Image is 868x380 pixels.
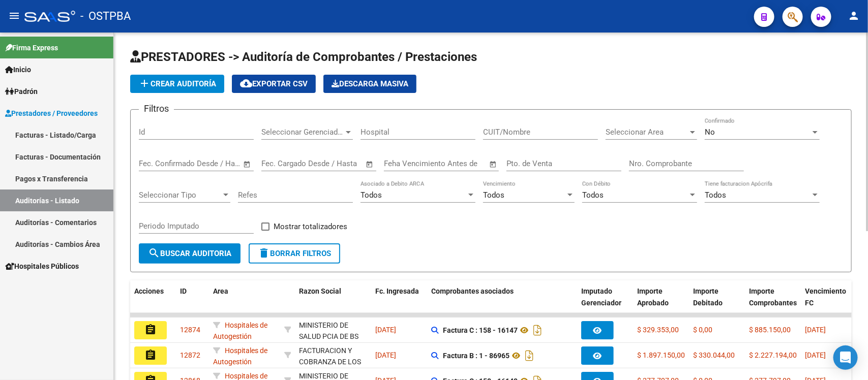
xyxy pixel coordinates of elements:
button: Crear Auditoría [130,75,224,93]
strong: Factura B : 1 - 86965 [443,352,510,360]
datatable-header-cell: ID [176,280,209,325]
datatable-header-cell: Area [209,280,280,325]
mat-icon: assignment [144,349,157,361]
span: PRESTADORES -> Auditoría de Comprobantes / Prestaciones [130,50,477,64]
span: Hospitales de Autogestión [213,321,267,341]
span: Importe Comprobantes [749,287,797,307]
span: Importe Aprobado [637,287,669,307]
input: Fecha fin [312,159,361,168]
span: $ 1.897.150,00 [637,351,685,359]
span: [DATE] [375,351,396,359]
span: Area [213,287,228,295]
span: Buscar Auditoria [148,249,231,258]
span: [DATE] [375,326,396,334]
datatable-header-cell: Importe Aprobado [633,280,689,325]
span: Importe Debitado [693,287,723,307]
span: $ 329.353,00 [637,326,679,334]
input: Fecha inicio [261,159,303,168]
span: $ 885.150,00 [749,326,791,334]
span: Imputado Gerenciador [581,287,621,307]
div: - 30715497456 [299,345,367,366]
span: Exportar CSV [240,79,308,88]
span: Fc. Ingresada [375,287,419,295]
button: Buscar Auditoria [139,243,241,264]
span: Todos [582,191,604,200]
div: MINISTERIO DE SALUD PCIA DE BS AS [299,320,367,354]
button: Open calendar [488,159,499,170]
span: [DATE] [805,351,826,359]
button: Borrar Filtros [249,243,340,264]
span: Mostrar totalizadores [274,220,347,233]
span: Acciones [134,287,164,295]
button: Descarga Masiva [323,75,416,93]
span: Firma Express [5,42,58,53]
input: Fecha inicio [139,159,180,168]
span: Hospitales de Autogestión [213,346,267,366]
span: - OSTPBA [80,5,131,27]
span: Razon Social [299,287,341,295]
input: Fecha fin [189,159,238,168]
span: 12874 [180,326,200,334]
span: Todos [483,191,504,200]
span: Vencimiento FC [805,287,846,307]
span: $ 0,00 [693,326,712,334]
button: Open calendar [242,159,253,170]
datatable-header-cell: Acciones [130,280,176,325]
span: $ 2.227.194,00 [749,351,797,359]
h3: Filtros [139,102,174,116]
datatable-header-cell: Razon Social [295,280,371,325]
mat-icon: person [848,10,860,22]
span: Prestadores / Proveedores [5,108,98,119]
mat-icon: delete [258,247,270,259]
datatable-header-cell: Comprobantes asociados [427,280,577,325]
span: Descarga Masiva [332,79,408,88]
span: Padrón [5,86,38,97]
button: Exportar CSV [232,75,316,93]
span: Inicio [5,64,31,75]
button: Open calendar [364,159,376,170]
span: Seleccionar Tipo [139,191,221,200]
span: $ 330.044,00 [693,351,735,359]
span: ID [180,287,187,295]
span: Todos [361,191,382,200]
span: No [705,128,715,137]
mat-icon: menu [8,10,20,22]
i: Descargar documento [523,347,536,364]
datatable-header-cell: Vencimiento FC [801,280,857,325]
span: Crear Auditoría [138,79,216,88]
datatable-header-cell: Importe Debitado [689,280,745,325]
div: - 30626983398 [299,320,367,341]
datatable-header-cell: Imputado Gerenciador [577,280,633,325]
mat-icon: assignment [144,324,157,336]
span: Todos [705,191,726,200]
datatable-header-cell: Fc. Ingresada [371,280,427,325]
span: Hospitales Públicos [5,261,79,272]
i: Descargar documento [531,322,544,338]
span: Seleccionar Area [606,128,688,137]
span: Borrar Filtros [258,249,331,258]
span: [DATE] [805,326,826,334]
datatable-header-cell: Importe Comprobantes [745,280,801,325]
app-download-masive: Descarga masiva de comprobantes (adjuntos) [323,75,416,93]
span: 12872 [180,351,200,359]
mat-icon: cloud_download [240,77,252,89]
mat-icon: search [148,247,160,259]
span: Comprobantes asociados [431,287,514,295]
span: Seleccionar Gerenciador [261,128,344,137]
strong: Factura C : 158 - 16147 [443,326,518,334]
div: Open Intercom Messenger [833,345,858,370]
mat-icon: add [138,77,151,89]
